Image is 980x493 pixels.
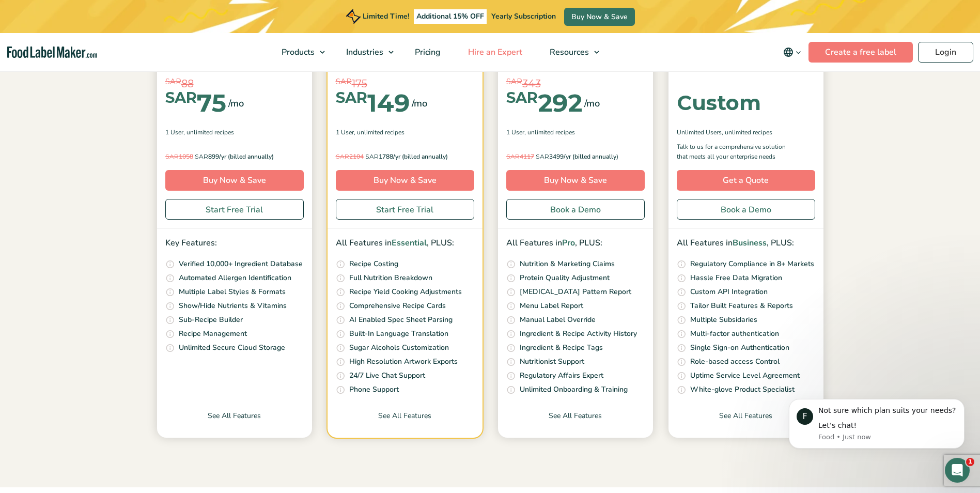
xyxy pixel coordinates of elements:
[506,152,534,161] del: 4117
[349,286,462,298] p: Recipe Yield Cooking Adjustments
[336,76,352,88] span: SAR
[455,33,534,71] a: Hire an Expert
[179,328,247,340] p: Recipe Management
[336,152,364,161] del: 2104
[349,300,446,312] p: Comprehensive Recipe Cards
[179,258,303,270] p: Verified 10,000+ Ingredient Database
[165,199,304,220] a: Start Free Trial
[352,76,367,91] span: 175
[520,370,603,381] p: Regulatory Affairs Expert
[491,11,556,21] span: Yearly Subscription
[336,199,474,220] a: Start Free Trial
[690,314,757,326] p: Multiple Subsidaries
[562,237,575,249] span: Pro
[677,142,796,162] p: Talk to us for a comprehensive solution that meets all your enterprise needs
[773,383,980,465] iframe: Intercom notifications message
[392,237,427,249] span: Essential
[966,458,974,466] span: 1
[363,11,409,21] span: Limited Time!
[690,286,768,298] p: Custom API Integration
[520,342,603,353] p: Ingredient & Recipe Tags
[183,128,234,137] span: , Unlimited Recipes
[165,151,304,162] p: 899/yr (billed annually)
[349,272,432,284] p: Full Nutrition Breakdown
[918,42,973,63] a: Login
[506,90,538,105] span: SAR
[165,90,226,115] div: 75
[336,90,367,105] span: SAR
[181,76,194,91] span: 88
[536,33,604,71] a: Resources
[414,9,487,24] span: Additional 15% OFF
[506,152,520,160] span: SAR
[157,410,312,438] a: See All Features
[520,286,631,298] p: [MEDICAL_DATA] Pattern Report
[677,199,815,220] a: Book a Demo
[365,152,379,160] span: SAR
[945,458,970,483] iframe: Intercom live chat
[677,93,761,113] div: Custom
[690,272,782,284] p: Hassle Free Data Migration
[465,47,523,58] span: Hire an Expert
[349,342,449,353] p: Sugar Alcohols Customization
[401,33,452,71] a: Pricing
[179,314,243,326] p: Sub-Recipe Builder
[349,314,453,326] p: AI Enabled Spec Sheet Parsing
[677,237,815,250] p: All Features in , PLUS:
[165,170,304,191] a: Buy Now & Save
[690,356,780,367] p: Role-based access Control
[808,42,913,63] a: Create a free label
[690,328,779,340] p: Multi-factor authentication
[677,128,722,137] span: Unlimited Users
[268,33,330,71] a: Products
[690,342,789,353] p: Single Sign-on Authentication
[547,47,590,58] span: Resources
[520,314,596,326] p: Manual Label Override
[536,152,549,160] span: SAR
[165,90,197,105] span: SAR
[349,328,448,340] p: Built-In Language Translation
[506,128,524,137] span: 1 User
[333,33,399,71] a: Industries
[690,370,800,381] p: Uptime Service Level Agreement
[336,237,474,250] p: All Features in , PLUS:
[506,170,645,191] a: Buy Now & Save
[195,152,208,160] span: SAR
[354,128,405,137] span: , Unlimited Recipes
[564,8,635,26] a: Buy Now & Save
[506,151,645,162] p: 3499/yr (billed annually)
[522,76,541,91] span: 343
[165,128,183,137] span: 1 User
[520,384,628,395] p: Unlimited Onboarding & Training
[506,90,582,115] div: 292
[520,356,584,367] p: Nutritionist Support
[349,384,399,395] p: Phone Support
[412,96,427,111] span: /mo
[349,370,425,381] p: 24/7 Live Chat Support
[349,356,458,367] p: High Resolution Artwork Exports
[336,90,410,115] div: 149
[506,237,645,250] p: All Features in , PLUS:
[412,47,442,58] span: Pricing
[165,152,179,160] span: SAR
[677,170,815,191] a: Get a Quote
[506,199,645,220] a: Book a Demo
[584,96,600,111] span: /mo
[179,272,291,284] p: Automated Allergen Identification
[179,286,286,298] p: Multiple Label Styles & Formats
[278,47,316,58] span: Products
[336,170,474,191] a: Buy Now & Save
[690,384,795,395] p: White-glove Product Specialist
[179,342,285,353] p: Unlimited Secure Cloud Storage
[520,258,615,270] p: Nutrition & Marketing Claims
[349,258,398,270] p: Recipe Costing
[690,300,793,312] p: Tailor Built Features & Reports
[506,76,522,88] span: SAR
[520,300,583,312] p: Menu Label Report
